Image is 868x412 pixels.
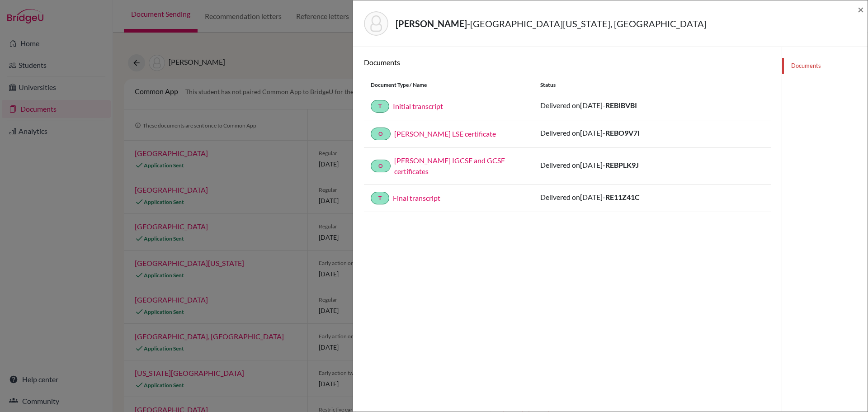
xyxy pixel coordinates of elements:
span: - [603,128,640,137]
a: Documents [782,58,868,74]
a: O [371,128,391,140]
p: Delivered on [540,192,640,203]
strong: [PERSON_NAME] [396,18,467,29]
a: [PERSON_NAME] IGCSE and GCSE certificates [394,156,505,175]
span: [DATE] [580,128,603,137]
button: Close [858,4,864,15]
strong: RE11Z41C [605,193,640,201]
a: T [371,192,389,204]
div: Document Type / Name [364,81,533,89]
strong: REBO9V7I [605,128,640,137]
span: × [858,3,864,16]
span: [DATE] [580,193,603,201]
p: Delivered on [540,160,639,170]
strong: REBPLK9J [605,161,639,169]
p: Delivered on [540,100,637,111]
p: Delivered on [540,128,640,138]
h6: Documents [364,58,771,66]
a: Initial transcript [393,102,443,110]
span: [DATE] [580,101,603,109]
a: [PERSON_NAME] LSE certificate [394,129,496,138]
span: [DATE] [580,161,603,169]
span: - [603,161,639,169]
a: Final transcript [393,194,440,202]
div: Status [533,81,771,89]
strong: REBIBVBI [605,101,637,109]
span: - [GEOGRAPHIC_DATA][US_STATE], [GEOGRAPHIC_DATA] [467,18,707,29]
a: O [371,160,391,172]
span: - [603,101,637,109]
span: - [603,193,640,201]
a: T [371,100,389,113]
